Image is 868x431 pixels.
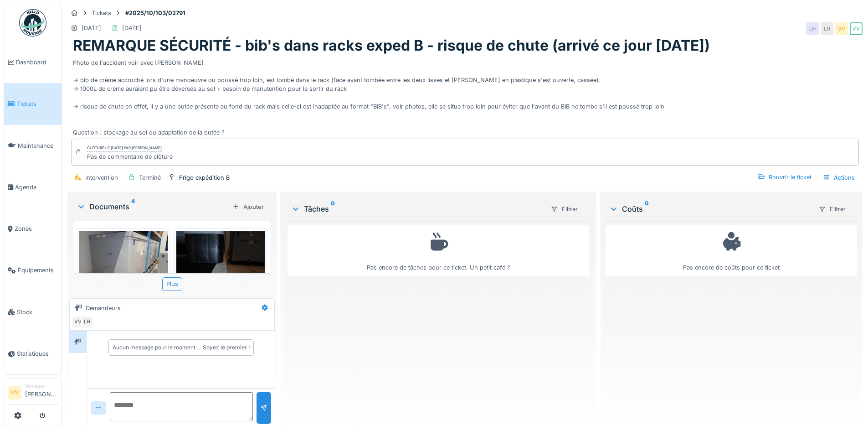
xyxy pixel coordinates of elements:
div: Frigo expédition B [179,173,230,182]
div: Clôturé le [DATE] par [PERSON_NAME] [87,145,162,151]
div: Tickets [92,9,111,17]
div: Actions [819,171,859,184]
div: [DATE] [82,24,101,32]
sup: 0 [645,203,649,214]
a: Dashboard [4,42,62,83]
div: Filtrer [547,203,582,216]
div: Documents [77,201,229,212]
div: Tâches [291,203,543,214]
sup: 0 [331,203,335,214]
div: Plus [162,277,182,291]
div: Manager [25,383,58,389]
a: Statistiques [4,333,62,374]
div: Terminé [139,173,161,182]
div: VV [835,22,848,35]
div: LH [821,22,833,35]
a: Agenda [4,166,62,208]
span: Tickets [17,99,58,108]
div: LH [81,316,93,328]
span: Stock [17,308,58,317]
span: Agenda [15,183,58,192]
a: VV Manager[PERSON_NAME] [8,383,58,405]
div: LH [806,22,819,35]
h1: REMARQUE SÉCURITÉ - bib's dans racks exped B - risque de chute (arrivé ce jour [DATE]) [73,37,710,54]
img: fz52kxjvwcrdaoxmgz80u2ofjy72 [176,231,265,297]
a: Stock [4,291,62,333]
div: [DATE] [122,24,142,32]
div: Rouvrir le ticket [754,171,815,183]
a: Tickets [4,83,62,125]
span: Maintenance [18,141,58,150]
div: Intervention [85,173,118,182]
a: Équipements [4,249,62,291]
a: Zones [4,208,62,249]
div: VV [850,22,863,35]
li: [PERSON_NAME] [25,383,58,402]
li: VV [8,386,21,400]
span: Dashboard [16,58,58,67]
div: Demandeurs [86,304,121,312]
div: Pas encore de coûts pour ce ticket [611,229,851,272]
div: Coûts [609,203,811,214]
div: Pas de commentaire de clôture [87,152,173,161]
div: VV [72,316,84,328]
div: Pas encore de tâches pour ce ticket. Un petit café ? [293,229,583,272]
span: Statistiques [17,349,58,358]
div: Filtrer [815,203,850,216]
span: Zones [15,224,58,233]
strong: #2025/10/103/02791 [122,9,189,17]
span: Équipements [18,266,58,275]
img: Badge_color-CXgf-gQk.svg [19,9,46,36]
div: Ajouter [229,201,267,213]
div: Photo de l'accident voir avec [PERSON_NAME] -> bib de crème accroché lors d'une manoeuvre ou pous... [73,55,857,137]
sup: 4 [131,201,135,212]
div: Aucun message pour le moment … Soyez le premier ! [113,343,250,352]
img: wadlud3ahvqulnp40bwfmfhvjfwx [79,231,168,297]
a: Maintenance [4,125,62,166]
